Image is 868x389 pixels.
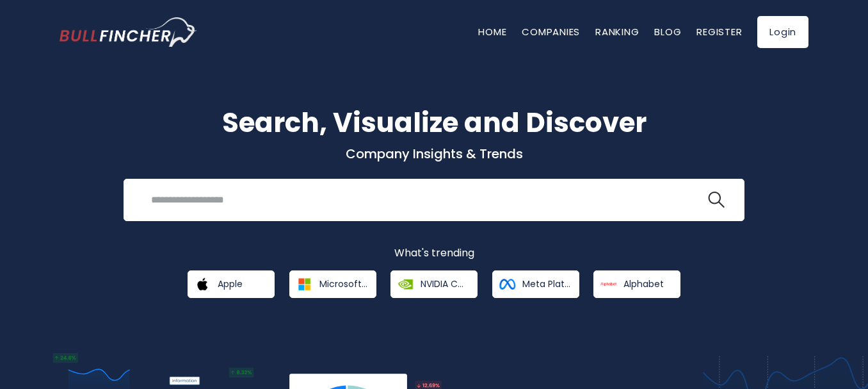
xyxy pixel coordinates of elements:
[289,270,376,298] a: Microsoft Corporation
[593,270,680,298] a: Alphabet
[623,278,664,290] span: Alphabet
[60,17,197,47] a: Go to homepage
[492,270,579,298] a: Meta Platforms
[595,25,639,38] a: Ranking
[654,25,681,38] a: Blog
[390,270,478,298] a: NVIDIA Corporation
[60,17,197,47] img: bullfincher logo
[421,278,469,290] span: NVIDIA Corporation
[478,25,506,38] a: Home
[696,25,742,38] a: Register
[188,270,275,298] a: Apple
[522,278,570,290] span: Meta Platforms
[60,247,808,260] p: What's trending
[522,25,580,38] a: Companies
[60,145,808,162] p: Company Insights & Trends
[757,16,808,48] a: Login
[319,278,367,290] span: Microsoft Corporation
[708,192,725,208] img: search icon
[60,103,808,143] h1: Search, Visualize and Discover
[218,278,243,290] span: Apple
